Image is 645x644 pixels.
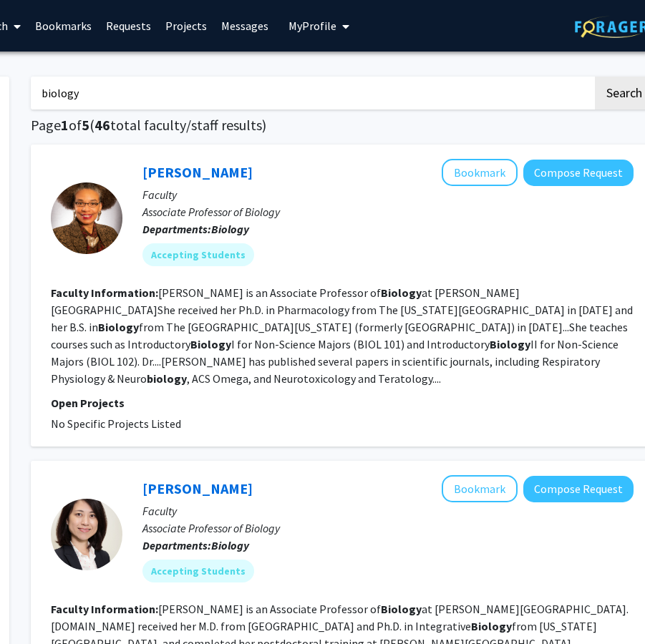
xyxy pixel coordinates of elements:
span: My Profile [288,19,336,33]
b: Biology [490,337,530,351]
span: 1 [61,116,69,134]
b: Biology [211,538,249,552]
a: Requests [99,1,158,51]
a: [PERSON_NAME] [142,163,253,181]
input: Search Keywords [31,77,593,109]
a: Projects [158,1,214,51]
span: 46 [94,116,110,134]
b: Biology [381,286,422,300]
mat-chip: Accepting Students [142,560,254,582]
b: biology [147,371,187,386]
p: Open Projects [51,394,634,411]
p: Faculty [142,502,634,519]
span: No Specific Projects Listed [51,416,181,431]
p: Associate Professor of Biology [142,203,634,220]
span: 5 [82,116,89,134]
b: Biology [190,337,231,351]
a: Messages [214,1,276,51]
b: Biology [98,320,139,334]
mat-chip: Accepting Students [142,243,254,266]
a: [PERSON_NAME] [142,479,253,497]
p: Associate Professor of Biology [142,519,634,537]
fg-read-more: [PERSON_NAME] is an Associate Professor of at [PERSON_NAME][GEOGRAPHIC_DATA]She received her Ph.D... [51,286,633,386]
b: Faculty Information: [51,602,158,616]
button: Compose Request to Gabrielle McLemore [523,160,634,186]
b: Departments: [142,538,211,552]
a: Bookmarks [28,1,99,51]
button: Add Gabrielle McLemore to Bookmarks [442,159,518,186]
p: Faculty [142,186,634,203]
button: Add Yuejin Li to Bookmarks [442,475,518,502]
b: Biology [211,222,249,236]
b: Faculty Information: [51,286,158,300]
b: Biology [381,602,422,616]
b: Biology [471,619,512,633]
b: Departments: [142,222,211,236]
button: Compose Request to Yuejin Li [523,476,634,502]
